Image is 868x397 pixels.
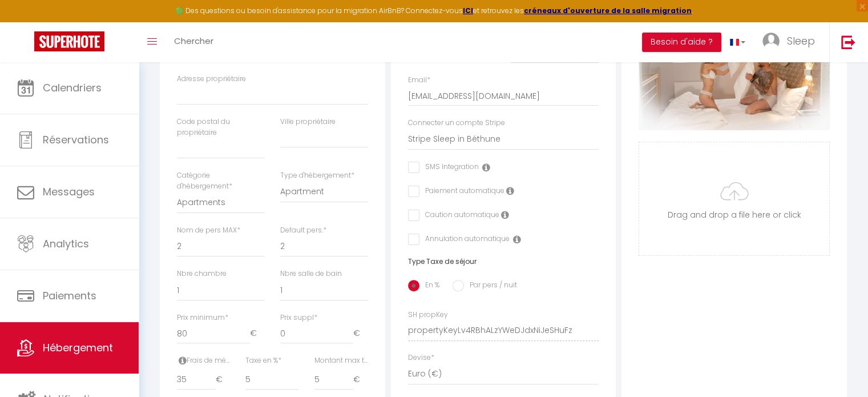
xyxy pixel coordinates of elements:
label: Nbre salle de bain [280,268,342,279]
label: Catégorie d'hébergement [177,170,265,192]
span: Calendriers [43,81,102,95]
img: Super Booking [34,31,104,51]
img: logout [841,35,855,49]
label: Taxe en % [245,355,281,366]
span: Analytics [43,236,89,251]
input: Montant max taxe séjour [314,370,353,390]
input: Taxe en % [245,370,299,390]
i: Frais de ménage [179,356,187,365]
label: Par pers / nuit [464,280,517,292]
span: € [353,370,368,390]
label: Paiement automatique [419,186,504,198]
a: Chercher [165,22,222,62]
label: Adresse propriétaire [177,74,246,85]
label: Ville propriétaire [280,117,336,127]
h6: Type Taxe de séjour [408,258,599,266]
label: Caution automatique [419,210,499,222]
label: Devise [408,352,434,363]
span: Réservations [43,133,109,147]
span: € [250,323,265,344]
label: Prix suppl [280,312,317,323]
span: Hébergement [43,340,113,355]
label: Type d'hébergement [280,170,354,181]
img: ... [762,33,780,50]
label: Frais de ménage [177,355,231,366]
span: € [216,370,231,390]
button: Besoin d'aide ? [642,33,721,52]
label: Default pers. [280,225,326,236]
span: Paiements [43,288,96,303]
button: Ouvrir le widget de chat LiveChat [9,5,43,39]
a: ICI [463,6,473,15]
label: Nbre chambre [177,268,227,279]
label: SH propKey [408,310,448,320]
label: Code postal du propriétaire [177,117,265,138]
span: Chercher [174,35,213,47]
label: Prix minimum [177,312,228,323]
a: créneaux d'ouverture de la salle migration [524,6,692,15]
label: En % [419,280,439,292]
label: Email [408,75,430,86]
label: Nom de pers MAX [177,225,240,236]
label: Connecter un compte Stripe [408,118,505,129]
span: Sleep [787,34,815,48]
span: Messages [43,185,95,199]
span: € [353,323,368,344]
label: Montant max taxe séjour [314,355,368,366]
a: ... Sleep [754,22,829,62]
